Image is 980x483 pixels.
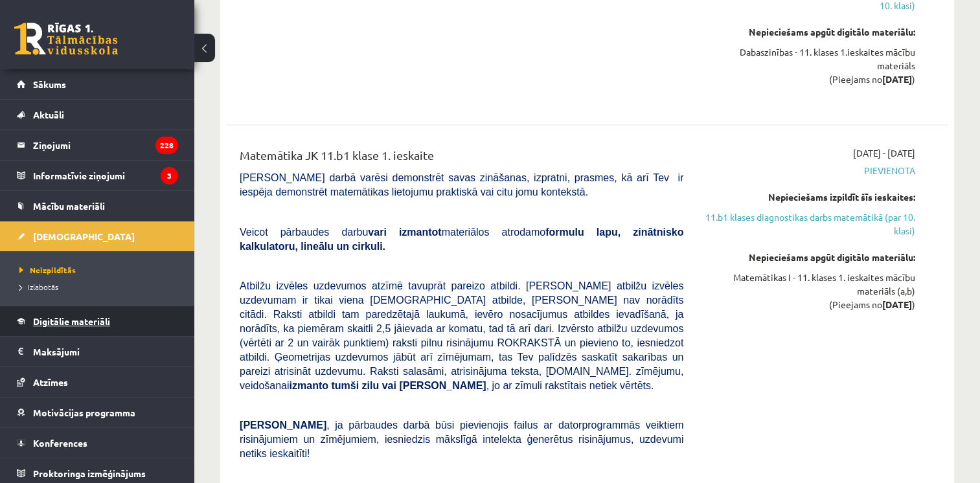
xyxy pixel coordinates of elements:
span: Digitālie materiāli [33,315,110,327]
a: Mācību materiāli [17,191,178,221]
i: 228 [155,137,178,154]
a: Aktuāli [17,100,178,129]
span: Veicot pārbaudes darbu materiālos atrodamo [240,227,683,252]
a: Motivācijas programma [17,398,178,427]
legend: Ziņojumi [33,130,178,160]
span: Mācību materiāli [33,200,105,212]
a: Rīgas 1. Tālmācības vidusskola [14,23,118,55]
a: Ziņojumi228 [17,130,178,160]
span: [DATE] - [DATE] [853,146,915,160]
a: 11.b1 klases diagnostikas darbs matemātikā (par 10. klasi) [703,210,915,238]
a: Digitālie materiāli [17,306,178,336]
span: [PERSON_NAME] darbā varēsi demonstrēt savas zināšanas, izpratni, prasmes, kā arī Tev ir iespēja d... [240,172,683,197]
b: vari izmantot [368,227,441,238]
div: Nepieciešams apgūt digitālo materiālu: [703,251,915,264]
b: formulu lapu, zinātnisko kalkulatoru, lineālu un cirkuli. [240,227,683,252]
a: Sākums [17,69,178,99]
legend: Informatīvie ziņojumi [33,161,178,190]
span: Proktoringa izmēģinājums [33,467,146,479]
a: Maksājumi [17,337,178,366]
div: Nepieciešams izpildīt šīs ieskaites: [703,190,915,204]
span: Neizpildītās [19,265,76,275]
span: , ja pārbaudes darbā būsi pievienojis failus ar datorprogrammās veiktiem risinājumiem un zīmējumi... [240,420,683,459]
legend: Maksājumi [33,337,178,366]
a: Neizpildītās [19,264,181,276]
strong: [DATE] [882,73,912,85]
a: Atzīmes [17,367,178,397]
a: Informatīvie ziņojumi3 [17,161,178,190]
div: Matemātika JK 11.b1 klase 1. ieskaite [240,146,683,170]
div: Nepieciešams apgūt digitālo materiālu: [703,25,915,39]
span: Atzīmes [33,376,68,388]
span: Motivācijas programma [33,407,135,418]
span: [PERSON_NAME] [240,420,326,431]
span: [DEMOGRAPHIC_DATA] [33,230,135,242]
i: 3 [161,167,178,185]
span: Atbilžu izvēles uzdevumos atzīmē tavuprāt pareizo atbildi. [PERSON_NAME] atbilžu izvēles uzdevuma... [240,280,683,391]
span: Aktuāli [33,109,64,120]
b: izmanto [290,380,328,391]
div: Dabaszinības - 11. klases 1.ieskaites mācību materiāls (Pieejams no ) [703,45,915,86]
b: tumši zilu vai [PERSON_NAME] [331,380,486,391]
strong: [DATE] [882,298,912,310]
span: Izlabotās [19,282,58,292]
span: Konferences [33,437,87,449]
span: Sākums [33,78,66,90]
a: [DEMOGRAPHIC_DATA] [17,221,178,251]
span: Pievienota [703,164,915,177]
a: Izlabotās [19,281,181,293]
a: Konferences [17,428,178,458]
div: Matemātikas I - 11. klases 1. ieskaites mācību materiāls (a,b) (Pieejams no ) [703,271,915,311]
